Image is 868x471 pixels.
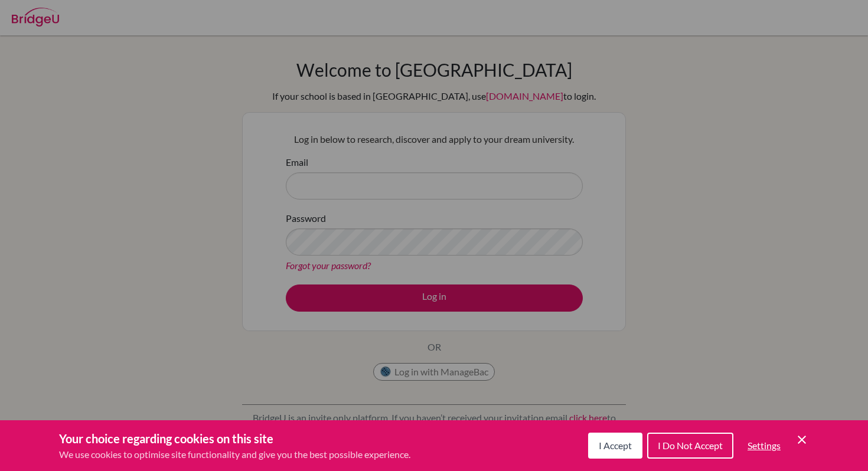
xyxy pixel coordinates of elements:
span: I Do Not Accept [658,440,723,451]
span: I Accept [599,440,632,451]
button: Settings [738,434,790,457]
span: Settings [748,440,781,451]
button: Save and close [795,433,809,447]
p: We use cookies to optimise site functionality and give you the best possible experience. [59,447,410,462]
h3: Your choice regarding cookies on this site [59,430,410,447]
button: I Do Not Accept [647,433,733,459]
button: I Accept [588,433,642,459]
